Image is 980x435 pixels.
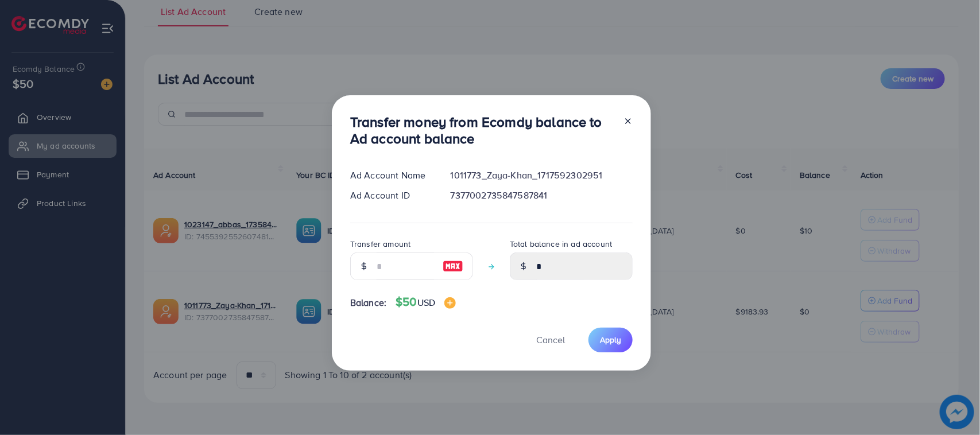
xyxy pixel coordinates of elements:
[443,259,463,273] img: image
[417,296,435,309] span: USD
[444,297,456,309] img: image
[441,169,642,182] div: 1011773_Zaya-Khan_1717592302951
[350,238,410,250] label: Transfer amount
[600,334,621,345] span: Apply
[341,169,441,182] div: Ad Account Name
[522,328,579,352] button: Cancel
[341,189,441,202] div: Ad Account ID
[510,238,612,250] label: Total balance in ad account
[350,296,386,309] span: Balance:
[536,333,565,346] span: Cancel
[588,328,633,352] button: Apply
[441,189,642,202] div: 7377002735847587841
[396,295,456,309] h4: $50
[350,114,614,147] h3: Transfer money from Ecomdy balance to Ad account balance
